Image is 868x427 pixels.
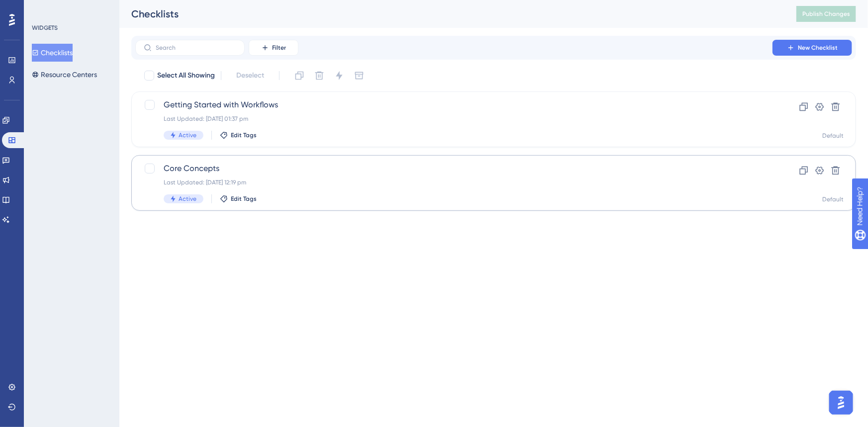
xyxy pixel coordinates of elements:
button: Filter [249,40,298,56]
span: New Checklist [798,44,838,52]
span: Core Concepts [164,163,744,174]
span: Deselect [236,70,264,82]
input: Search [156,44,236,51]
div: WIDGETS [32,24,58,32]
span: Active [179,195,196,203]
span: Select All Showing [157,70,215,82]
button: Resource Centers [32,66,97,84]
span: Edit Tags [231,131,257,139]
button: Publish Changes [796,6,856,22]
span: Publish Changes [802,10,850,18]
button: Edit Tags [220,131,257,139]
div: Last Updated: [DATE] 01:37 pm [164,115,744,123]
div: Last Updated: [DATE] 12:19 pm [164,178,744,186]
span: Active [179,131,196,139]
div: Default [822,132,844,140]
span: Getting Started with Workflows [164,99,744,111]
button: Edit Tags [220,195,257,203]
span: Filter [272,44,286,52]
div: Default [822,195,844,203]
iframe: UserGuiding AI Assistant Launcher [826,388,856,418]
button: Deselect [227,67,273,85]
button: Checklists [32,44,73,62]
span: Edit Tags [231,195,257,203]
span: Need Help? [23,2,62,14]
button: New Checklist [772,40,852,56]
div: Checklists [131,7,772,21]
